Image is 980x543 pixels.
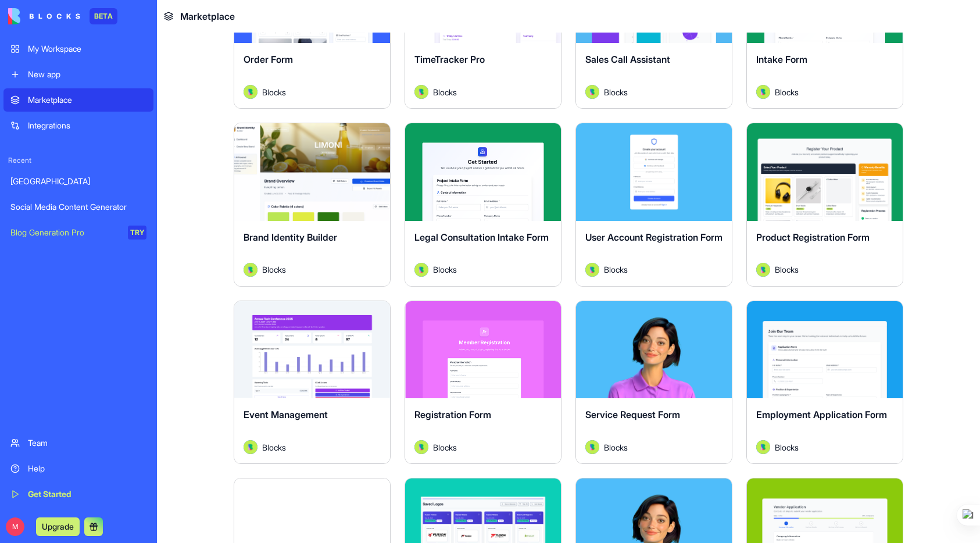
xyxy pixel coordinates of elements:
[234,301,391,465] a: Event ManagementAvatarBlocks
[262,441,286,453] span: Blocks
[10,201,146,213] div: Social Media Content Generator
[36,517,80,536] button: Upgrade
[433,441,457,453] span: Blocks
[28,437,146,449] div: Team
[414,85,428,99] img: Avatar
[244,53,293,65] span: Order Form
[775,86,799,98] span: Blocks
[262,263,286,276] span: Blocks
[414,409,491,420] span: Registration Form
[756,53,807,65] span: Intake Form
[3,156,153,165] span: Recent
[604,86,628,98] span: Blocks
[3,195,153,219] a: Social Media Content Generator
[8,8,117,24] a: BETA
[775,441,799,453] span: Blocks
[36,520,80,532] a: Upgrade
[585,409,680,420] span: Service Request Form
[10,176,146,187] div: [GEOGRAPHIC_DATA]
[585,53,670,65] span: Sales Call Assistant
[414,263,428,277] img: Avatar
[3,483,153,506] a: Get Started
[28,463,146,474] div: Help
[262,86,286,98] span: Blocks
[128,226,146,240] div: TRY
[180,9,235,23] span: Marketplace
[28,43,146,55] div: My Workspace
[3,37,153,60] a: My Workspace
[3,170,153,193] a: [GEOGRAPHIC_DATA]
[405,123,561,287] a: Legal Consultation Intake FormAvatarBlocks
[244,263,257,277] img: Avatar
[10,227,120,238] div: Blog Generation Pro
[244,409,328,420] span: Event Management
[756,231,870,243] span: Product Registration Form
[3,431,153,455] a: Team
[414,231,549,243] span: Legal Consultation Intake Form
[746,301,903,465] a: Employment Application FormAvatarBlocks
[414,440,428,454] img: Avatar
[244,231,337,243] span: Brand Identity Builder
[575,123,732,287] a: User Account Registration FormAvatarBlocks
[585,231,723,243] span: User Account Registration Form
[756,440,770,454] img: Avatar
[234,123,391,287] a: Brand Identity BuilderAvatarBlocks
[8,8,80,24] img: logo
[604,441,628,453] span: Blocks
[28,120,146,131] div: Integrations
[604,263,628,276] span: Blocks
[756,85,770,99] img: Avatar
[575,301,732,465] a: Service Request FormAvatarBlocks
[405,301,561,465] a: Registration FormAvatarBlocks
[90,8,117,24] div: BETA
[28,94,146,106] div: Marketplace
[3,114,153,137] a: Integrations
[585,263,599,277] img: Avatar
[244,85,257,99] img: Avatar
[433,86,457,98] span: Blocks
[3,88,153,112] a: Marketplace
[414,53,485,65] span: TimeTracker Pro
[756,263,770,277] img: Avatar
[28,488,146,500] div: Get Started
[585,85,599,99] img: Avatar
[775,263,799,276] span: Blocks
[585,440,599,454] img: Avatar
[433,263,457,276] span: Blocks
[3,63,153,86] a: New app
[756,409,887,420] span: Employment Application Form
[244,440,257,454] img: Avatar
[3,457,153,480] a: Help
[3,221,153,244] a: Blog Generation ProTRY
[28,69,146,80] div: New app
[6,517,24,536] span: M
[746,123,903,287] a: Product Registration FormAvatarBlocks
